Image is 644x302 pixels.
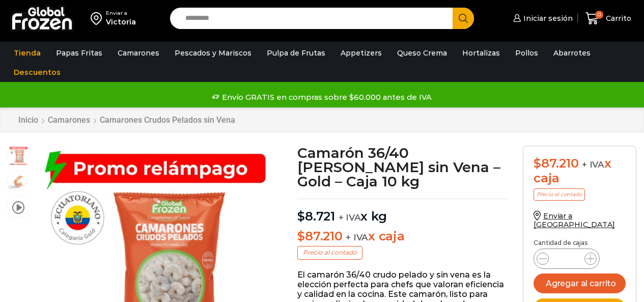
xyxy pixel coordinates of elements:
a: Papas Fritas [51,43,107,63]
a: Hortalizas [457,43,505,63]
div: x caja [534,156,626,186]
bdi: 87.210 [534,156,578,171]
div: Victoria [106,17,136,27]
span: + IVA [339,212,361,223]
a: Pollos [510,43,543,63]
a: Camarones Crudos Pelados sin Vena [99,115,236,125]
a: 0 Carrito [583,7,634,31]
a: Queso Crema [392,43,452,63]
span: + IVA [582,159,604,170]
p: x kg [297,199,508,224]
bdi: 8.721 [297,209,335,224]
nav: Breadcrumb [18,115,236,125]
bdi: 87.210 [297,229,342,243]
span: promo relampago 27 agosto [8,146,29,167]
p: Precio al contado [534,188,585,201]
span: + IVA [346,232,368,242]
button: Search button [453,8,474,29]
a: Iniciar sesión [511,8,573,29]
a: Abarrotes [548,43,596,63]
span: Carrito [603,13,631,23]
span: camaron-sin-cascara [8,171,29,191]
div: Enviar a [106,10,136,17]
a: Descuentos [9,63,66,82]
p: Cantidad de cajas [534,239,626,246]
span: $ [534,156,541,171]
a: Camarones [47,115,91,125]
a: Appetizers [335,43,387,63]
h1: Camarón 36/40 [PERSON_NAME] sin Vena – Gold – Caja 10 kg [297,146,508,188]
span: Iniciar sesión [521,13,573,23]
a: Enviar a [GEOGRAPHIC_DATA] [534,211,615,229]
span: 0 [595,11,603,19]
span: $ [297,209,305,224]
img: address-field-icon.svg [91,10,106,27]
button: Agregar al carrito [534,273,626,293]
span: $ [297,229,305,243]
input: Product quantity [557,252,576,266]
a: Pescados y Mariscos [170,43,257,63]
a: Camarones [113,43,164,63]
a: Tienda [9,43,46,63]
p: Precio al contado [297,246,362,259]
p: x caja [297,229,508,244]
a: Inicio [18,115,39,125]
a: Pulpa de Frutas [262,43,330,63]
